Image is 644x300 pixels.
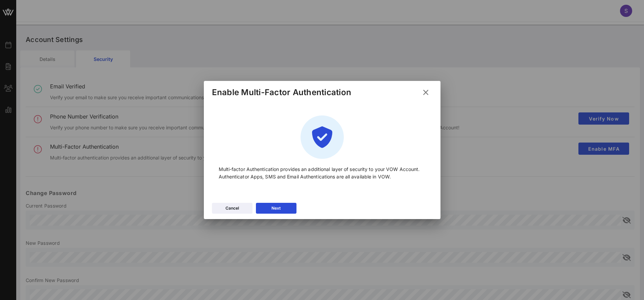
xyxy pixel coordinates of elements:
button: Next [256,203,296,214]
div: Enable Multi-Factor Authentication [212,87,352,98]
p: Multi-factor Authentication provides an additional layer of security to your VOW Account. Authent... [219,166,426,180]
div: Next [271,205,281,212]
button: Cancel [212,203,253,214]
div: Cancel [225,205,239,212]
